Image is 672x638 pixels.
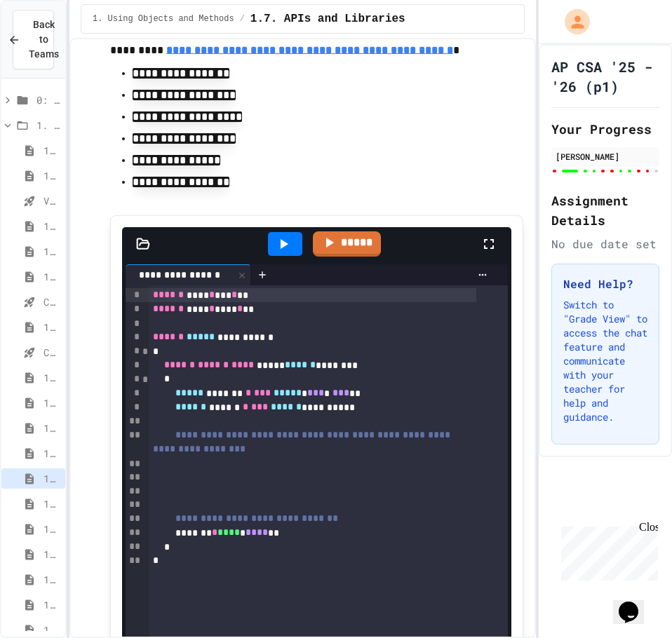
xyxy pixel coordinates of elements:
[43,370,60,385] span: 1.16. Unit Summary 1a (1.1-1.6)
[551,191,659,230] h2: Assignment Details
[556,521,658,581] iframe: chat widget
[551,236,659,252] div: No due date set
[43,496,60,511] span: 1.8. Documentation with Comments and Preconditions
[43,395,60,410] span: 1.17. Mixed Up Code Practice 1.1-1.6
[551,119,659,139] h2: Your Progress
[43,597,60,612] span: 1.12. Objects - Instances of Classes
[556,150,655,163] div: [PERSON_NAME]
[43,194,60,208] span: Variables and Data Types - Quiz
[550,6,593,38] div: My Account
[43,471,60,486] span: 1.7. APIs and Libraries
[43,294,60,309] span: Casting and Ranges of variables - Quiz
[43,345,60,360] span: Compound assignment operators - Quiz
[36,93,60,107] span: 0: Getting Started
[43,320,60,334] span: 1.6. Compound Assignment Operators
[551,57,659,96] h1: AP CSA '25 - '26 (p1)
[6,6,97,89] div: Chat with us now!Close
[43,269,60,284] span: 1.5. Casting and Ranges of Values
[43,446,60,461] span: 1.19. Multiple Choice Exercises for Unit 1a (1.1-1.6)
[43,623,60,637] span: 1.13. Creating and Initializing Objects: Constructors
[29,18,59,62] span: Back to Teams
[43,244,60,259] span: 1.4. Assignment and Input
[43,522,60,536] span: 1.9. Method Signatures
[43,219,60,233] span: 1.3. Expressions and Output [New]
[240,13,245,25] span: /
[93,13,234,25] span: 1. Using Objects and Methods
[43,421,60,435] span: 1.18. Coding Practice 1a (1.1-1.6)
[43,168,60,183] span: 1.2. Variables and Data Types
[563,298,647,424] p: Switch to "Grade View" to access the chat feature and communicate with your teacher for help and ...
[250,11,405,27] span: 1.7. APIs and Libraries
[563,276,647,292] h3: Need Help?
[613,582,658,624] iframe: chat widget
[43,572,60,587] span: 1.11. Using the Math Class
[43,547,60,562] span: 1.10. Calling Class Methods
[36,118,60,133] span: 1. Using Objects and Methods
[43,143,60,158] span: 1.1. Introduction to Algorithms, Programming, and Compilers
